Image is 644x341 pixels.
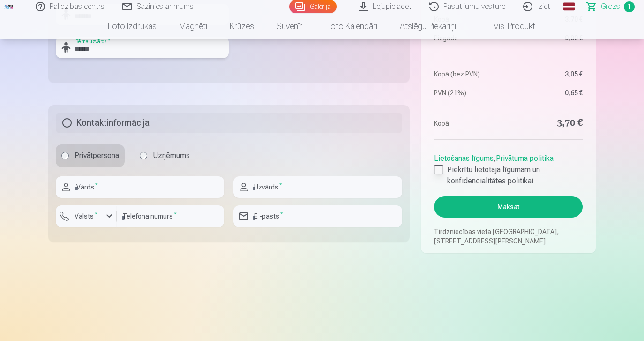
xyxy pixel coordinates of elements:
[315,13,389,39] a: Foto kalendāri
[513,69,583,79] dd: 3,05 €
[434,164,583,187] label: Piekrītu lietotāja līgumam un konfidencialitātes politikai
[61,152,69,159] input: Privātpersona
[389,13,467,39] a: Atslēgu piekariņi
[624,1,635,12] span: 1
[513,117,583,130] dd: 3,70 €
[218,13,265,39] a: Krūzes
[56,144,125,167] label: Privātpersona
[434,117,504,130] dt: Kopā
[265,13,315,39] a: Suvenīri
[56,113,402,133] h5: Kontaktinformācija
[434,149,583,187] div: ,
[168,13,218,39] a: Magnēti
[56,205,117,227] button: Valsts*
[513,88,583,98] dd: 0,65 €
[434,227,583,246] p: Tirdzniecības vieta [GEOGRAPHIC_DATA], [STREET_ADDRESS][PERSON_NAME]
[97,13,168,39] a: Foto izdrukas
[134,144,195,167] label: Uzņēmums
[467,13,548,39] a: Visi produkti
[140,152,147,159] input: Uzņēmums
[496,154,554,163] a: Privātuma politika
[4,4,14,9] img: /fa3
[434,69,504,79] dt: Kopā (bez PVN)
[434,196,583,218] button: Maksāt
[71,212,101,221] label: Valsts
[601,1,620,12] span: Grozs
[434,88,504,98] dt: PVN (21%)
[434,154,494,163] a: Lietošanas līgums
